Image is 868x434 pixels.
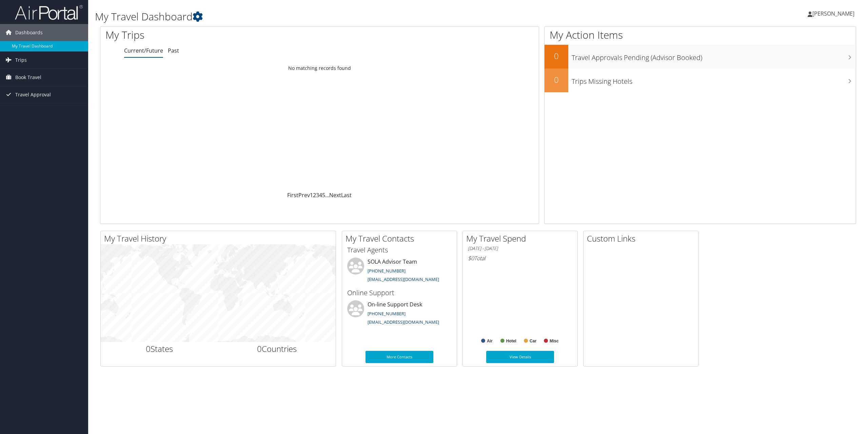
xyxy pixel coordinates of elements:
[468,245,572,252] h6: [DATE] - [DATE]
[310,191,313,199] a: 1
[124,47,163,54] a: Current/Future
[366,351,433,363] a: More Contacts
[257,343,262,354] span: 0
[545,28,856,42] h1: My Action Items
[347,245,452,255] h3: Travel Agents
[325,191,329,199] span: …
[487,339,493,343] text: Air
[466,233,577,244] h2: My Travel Spend
[368,268,406,274] a: [PHONE_NUMBER]
[15,69,41,86] span: Book Travel
[223,343,331,355] h2: Countries
[347,288,452,298] h3: Online Support
[15,86,51,103] span: Travel Approval
[545,45,856,69] a: 0Travel Approvals Pending (Advisor Booked)
[322,191,325,199] a: 5
[104,233,336,244] h2: My Travel History
[812,10,854,17] span: [PERSON_NAME]
[100,62,539,74] td: No matching records found
[506,339,516,343] text: Hotel
[572,73,856,86] h3: Trips Missing Hotels
[341,191,352,199] a: Last
[106,343,213,355] h2: States
[545,50,568,62] h2: 0
[486,351,554,363] a: View Details
[329,191,341,199] a: Next
[587,233,698,244] h2: Custom Links
[545,69,856,92] a: 0Trips Missing Hotels
[15,52,27,69] span: Trips
[368,310,406,317] a: [PHONE_NUMBER]
[15,24,43,41] span: Dashboards
[313,191,316,199] a: 2
[468,254,474,262] span: $0
[298,191,310,199] a: Prev
[572,50,856,62] h3: Travel Approvals Pending (Advisor Booked)
[105,28,351,42] h1: My Trips
[550,339,559,343] text: Misc
[344,300,455,328] li: On-line Support Desk
[287,191,298,199] a: First
[146,343,151,354] span: 0
[316,191,319,199] a: 3
[530,339,536,343] text: Car
[545,74,568,86] h2: 0
[468,254,572,262] h6: Total
[346,233,457,244] h2: My Travel Contacts
[168,47,179,54] a: Past
[344,258,455,285] li: SOLA Advisor Team
[95,10,606,24] h1: My Travel Dashboard
[368,319,439,325] a: [EMAIL_ADDRESS][DOMAIN_NAME]
[368,276,439,282] a: [EMAIL_ADDRESS][DOMAIN_NAME]
[15,4,83,20] img: airportal-logo.png
[808,3,861,24] a: [PERSON_NAME]
[319,191,322,199] a: 4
